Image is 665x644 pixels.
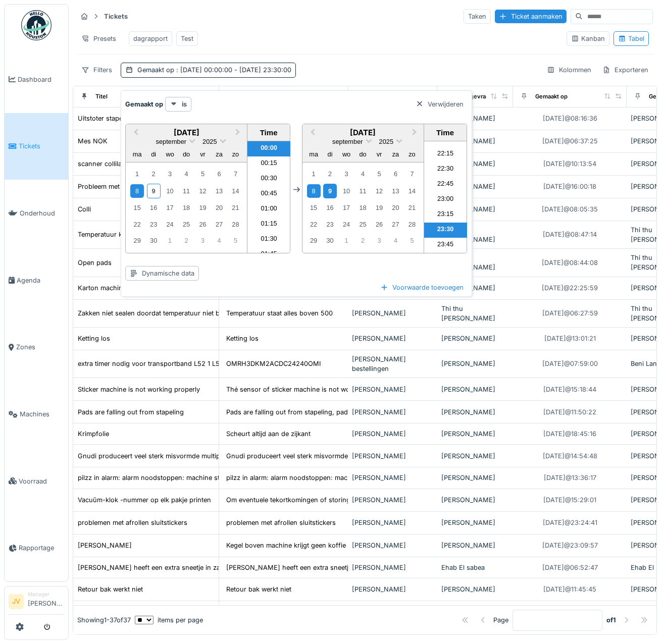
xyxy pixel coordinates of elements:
div: Ketting los [78,334,110,343]
div: [DATE] @ 08:05:35 [542,204,598,214]
li: 22:45 [424,177,467,192]
div: [PERSON_NAME] [441,451,509,461]
div: [PERSON_NAME] [441,204,509,214]
div: donderdag [179,147,193,161]
div: [DATE] @ 08:47:14 [543,230,597,239]
li: 00:45 [247,187,290,202]
div: Gnudi produceert veel sterk misvormde multipakk... [226,451,385,461]
li: 00:30 [247,172,290,187]
li: 23:00 [424,192,467,207]
strong: Gemaakt op [125,99,163,109]
div: Choose woensdag 10 september 2025 [339,184,353,198]
div: Choose dinsdag 2 september 2025 [323,167,337,181]
span: Zones [16,342,64,352]
div: Choose zaterdag 4 oktober 2025 [389,234,402,247]
div: dinsdag [147,147,161,161]
div: Thi thu [PERSON_NAME] [441,253,509,272]
div: Choose zondag 14 september 2025 [405,184,419,198]
div: Thi thu [PERSON_NAME] [441,304,509,323]
li: 01:45 [247,247,290,262]
div: [DATE] @ 13:36:17 [544,473,596,482]
li: JV [9,594,24,609]
div: vrijdag [372,147,386,161]
div: Choose zaterdag 6 september 2025 [212,167,226,181]
div: Choose maandag 8 september 2025 [307,184,321,198]
div: Choose donderdag 4 september 2025 [179,167,193,181]
div: Choose zondag 7 september 2025 [405,167,419,181]
div: Choose maandag 1 september 2025 [130,167,144,181]
div: Choose woensdag 1 oktober 2025 [163,234,177,247]
div: Choose vrijdag 26 september 2025 [372,218,386,231]
span: september [332,138,363,145]
div: [PERSON_NAME] [441,473,509,482]
div: [DATE] @ 18:45:16 [543,429,596,439]
div: maandag [130,147,144,161]
div: Choose donderdag 11 september 2025 [356,184,370,198]
div: [DATE] @ 06:52:47 [542,563,598,572]
ul: Time [247,141,290,253]
div: Choose dinsdag 9 september 2025 [147,184,161,198]
div: Thé sensor of sticker machine is not working an... [226,385,381,394]
div: Choose woensdag 10 september 2025 [163,184,177,198]
div: Choose zaterdag 20 september 2025 [389,201,402,214]
div: Kanban [571,34,605,43]
li: 23:45 [424,238,467,253]
div: Choose woensdag 17 september 2025 [339,201,353,214]
div: woensdag [163,147,177,161]
div: Choose vrijdag 3 oktober 2025 [372,234,386,247]
div: Choose zaterdag 4 oktober 2025 [212,234,226,247]
ul: Time [424,141,467,253]
div: Om eventuele tekortkomingen of storingen makkel... [226,495,387,505]
div: Kegel boven machine krijgt geen koffie thermiek... [226,541,380,550]
span: Machines [20,409,64,419]
div: Choose dinsdag 30 september 2025 [323,234,337,247]
div: Choose zondag 21 september 2025 [229,201,242,214]
div: Choose maandag 15 september 2025 [307,201,321,214]
div: Choose dinsdag 16 september 2025 [323,201,337,214]
div: problemen met afrollen sluitstickers [226,518,336,527]
span: Tickets [19,141,64,151]
div: Choose dinsdag 23 september 2025 [323,218,337,231]
div: [DATE] @ 11:45:45 [543,584,596,594]
div: [DATE] @ 15:18:44 [543,385,596,394]
div: Vacuüm-klok -nummer op elk pakje printen [78,495,211,505]
div: [PERSON_NAME] [441,359,509,368]
div: Mes NOK [78,136,108,146]
div: items per page [135,615,203,625]
div: Kolommen [542,63,596,77]
div: [DATE] @ 07:59:00 [542,359,598,368]
span: Dashboard [18,75,64,84]
div: [DATE] @ 23:24:41 [543,518,597,527]
div: [DATE] @ 06:27:59 [542,308,598,318]
div: vrijdag [196,147,210,161]
div: Choose dinsdag 9 september 2025 [323,184,337,198]
div: [DATE] @ 13:01:21 [544,334,596,343]
div: Taken [464,9,491,24]
div: Probleem met PDA [78,182,135,191]
li: 00:15 [247,156,290,172]
div: zondag [229,147,242,161]
div: Karton machine open dozen [78,283,165,293]
div: Retour bak werkt niet [226,584,291,594]
div: Choose donderdag 4 september 2025 [356,167,370,181]
li: 22:30 [424,162,467,177]
strong: is [182,99,187,109]
div: Page [493,615,508,625]
div: [PERSON_NAME] [441,518,509,527]
div: Uitstoter stapeling [78,114,134,123]
div: [PERSON_NAME] [441,182,509,191]
div: pilzz in alarm: alarm noodstoppen: machine start niet op [78,473,251,482]
div: Ketting los [226,334,259,343]
div: Colli [78,204,91,214]
li: 22:15 [424,147,467,162]
img: Badge_color-CXgf-gQk.svg [21,10,52,40]
div: Choose vrijdag 26 september 2025 [196,218,210,231]
div: [PERSON_NAME] heeft een extra sneetje in zak [78,563,224,572]
div: [PERSON_NAME] [352,451,433,461]
div: Choose vrijdag 5 september 2025 [196,167,210,181]
span: Agenda [17,276,64,285]
span: Onderhoud [20,208,64,218]
div: Choose dinsdag 30 september 2025 [147,234,161,247]
div: [DATE] @ 11:50:22 [543,407,596,417]
div: Ticket aanmaken [495,10,567,23]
